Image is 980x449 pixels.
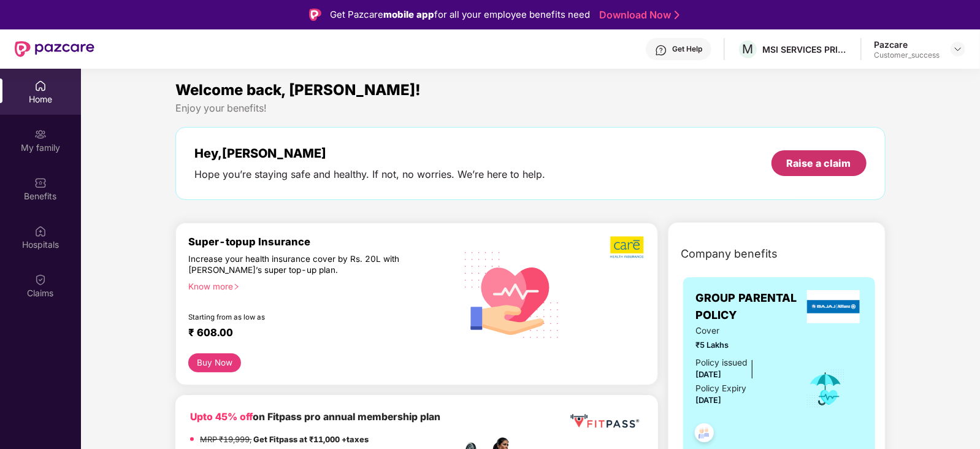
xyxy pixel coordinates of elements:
div: Pazcare [874,39,940,50]
img: Logo [309,9,321,21]
img: svg+xml;base64,PHN2ZyBpZD0iQ2xhaW0iIHhtbG5zPSJodHRwOi8vd3d3LnczLm9yZy8yMDAwL3N2ZyIgd2lkdGg9IjIwIi... [34,274,47,286]
img: svg+xml;base64,PHN2ZyBpZD0iQmVuZWZpdHMiIHhtbG5zPSJodHRwOi8vd3d3LnczLm9yZy8yMDAwL3N2ZyIgd2lkdGg9Ij... [34,177,47,189]
span: Welcome back, [PERSON_NAME]! [175,81,421,99]
img: New Pazcare Logo [15,41,94,57]
img: icon [806,369,846,409]
div: Enjoy your benefits! [175,102,885,115]
div: Policy Expiry [695,382,746,396]
div: Raise a claim [787,156,851,170]
div: MSI SERVICES PRIVATE LIMITED [762,44,848,55]
button: Buy Now [188,353,240,372]
img: insurerLogo [807,290,860,323]
span: right [233,283,240,290]
div: Hey, [PERSON_NAME] [194,146,545,161]
span: [DATE] [695,370,721,379]
img: svg+xml;base64,PHN2ZyB4bWxucz0iaHR0cDovL3d3dy53My5vcmcvMjAwMC9zdmciIHhtbG5zOnhsaW5rPSJodHRwOi8vd3... [455,236,569,352]
div: Starting from as low as [188,313,402,321]
div: ₹ 608.00 [188,326,442,341]
span: M [743,42,754,56]
b: Upto 45% off [190,411,253,423]
img: svg+xml;base64,PHN2ZyBpZD0iSG9tZSIgeG1sbnM9Imh0dHA6Ly93d3cudzMub3JnLzIwMDAvc3ZnIiB3aWR0aD0iMjAiIG... [34,80,47,92]
img: fppp.png [568,410,641,432]
span: ₹5 Lakhs [695,339,789,351]
div: Get Help [672,44,702,54]
a: Download Now [599,9,676,21]
b: on Fitpass pro annual membership plan [190,411,440,423]
div: Hope you’re staying safe and healthy. If not, no worries. We’re here to help. [194,168,545,181]
img: b5dec4f62d2307b9de63beb79f102df3.png [610,236,645,259]
div: Know more [188,281,447,290]
span: Cover [695,324,789,338]
div: Get Pazcare for all your employee benefits need [330,7,590,22]
img: svg+xml;base64,PHN2ZyB3aWR0aD0iMjAiIGhlaWdodD0iMjAiIHZpZXdCb3g9IjAgMCAyMCAyMCIgZmlsbD0ibm9uZSIgeG... [34,128,47,140]
img: svg+xml;base64,PHN2ZyBpZD0iRHJvcGRvd24tMzJ4MzIiIHhtbG5zPSJodHRwOi8vd3d3LnczLm9yZy8yMDAwL3N2ZyIgd2... [953,44,963,54]
div: Increase your health insurance cover by Rs. 20L with [PERSON_NAME]’s super top-up plan. [188,253,402,275]
strong: Get Fitpass at ₹11,000 +taxes [253,435,369,444]
span: Company benefits [681,245,778,263]
img: svg+xml;base64,PHN2ZyBpZD0iSG9zcGl0YWxzIiB4bWxucz0iaHR0cDovL3d3dy53My5vcmcvMjAwMC9zdmciIHdpZHRoPS... [34,225,47,237]
img: svg+xml;base64,PHN2ZyBpZD0iSGVscC0zMngzMiIgeG1sbnM9Imh0dHA6Ly93d3cudzMub3JnLzIwMDAvc3ZnIiB3aWR0aD... [655,44,667,56]
del: MRP ₹19,999, [200,435,251,444]
span: GROUP PARENTAL POLICY [695,290,804,324]
div: Policy issued [695,356,747,370]
img: Stroke [675,9,679,21]
strong: mobile app [383,9,434,20]
div: Customer_success [874,50,940,60]
span: [DATE] [695,396,721,405]
div: Super-topup Insurance [188,236,454,248]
